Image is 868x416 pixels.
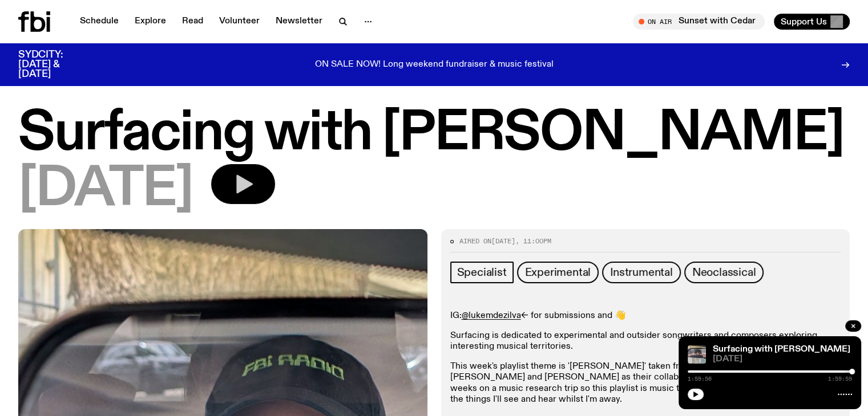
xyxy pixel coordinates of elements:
[713,355,852,364] span: [DATE]
[602,262,681,283] a: Instrumental
[517,262,599,283] a: Experimental
[212,14,267,30] a: Volunteer
[684,262,764,283] a: Neoclassical
[450,311,841,321] p: IG: <- for submissions and 👋
[491,236,515,246] span: [DATE]
[688,376,712,382] span: 1:59:56
[450,331,841,352] p: Surfacing is dedicated to experimental and outsider songwriters and composers exploring interesti...
[457,266,507,279] span: Specialist
[828,376,852,382] span: 1:59:59
[269,14,329,30] a: Newsletter
[515,236,551,246] span: , 11:00pm
[18,164,193,215] span: [DATE]
[459,236,491,246] span: Aired on
[525,266,591,279] span: Experimental
[713,345,850,354] a: Surfacing with [PERSON_NAME]
[73,14,126,30] a: Schedule
[774,14,850,30] button: Support Us
[692,266,756,279] span: Neoclassical
[315,60,554,70] p: ON SALE NOW! Long weekend fundraiser & music festival
[462,311,521,320] a: @lukemdezilva
[610,266,673,279] span: Instrumental
[18,50,91,79] h3: SYDCITY: [DATE] & [DATE]
[18,108,850,160] h1: Surfacing with [PERSON_NAME]
[450,361,841,405] p: This week's playlist theme is '[PERSON_NAME]' taken from a series of track titles by [PERSON_NAME...
[128,14,173,30] a: Explore
[175,14,210,30] a: Read
[781,17,827,27] span: Support Us
[633,14,765,30] button: On AirSunset with Cedar
[450,262,514,283] a: Specialist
